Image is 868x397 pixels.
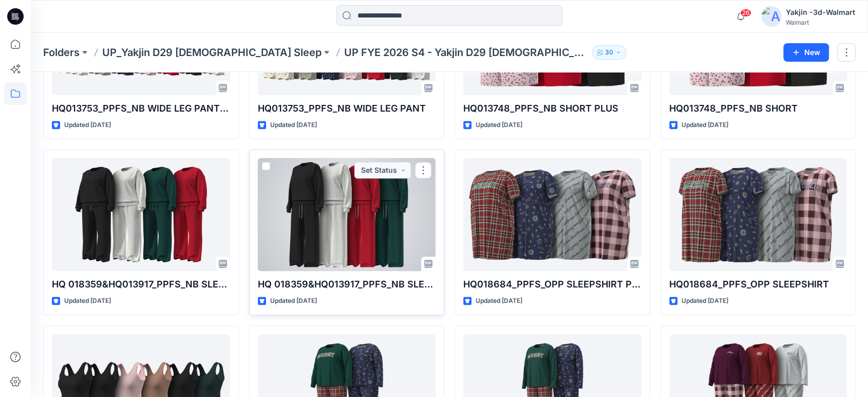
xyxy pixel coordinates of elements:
[64,296,111,306] p: Updated [DATE]
[463,277,641,292] p: HQ018684_PPFS_OPP SLEEPSHIRT PLUS
[463,101,641,116] p: HQ013748_PPFS_NB SHORT PLUS
[786,6,855,19] div: Yakjin -3d-Walmart
[43,45,80,60] a: Folders
[669,158,847,271] a: HQ018684_PPFS_OPP SLEEPSHIRT
[476,296,522,306] p: Updated [DATE]
[52,101,230,116] p: HQ013753_PPFS_NB WIDE LEG PANT PLUS
[786,19,855,26] div: Walmart
[270,120,317,131] p: Updated [DATE]
[605,47,613,58] p: 30
[52,277,230,292] p: HQ 018359&HQ013917_PPFS_NB SLEEPWEAR LOUNGE SET_PLUS
[783,43,829,62] button: New
[102,45,322,60] a: UP_Yakjin D29 [DEMOGRAPHIC_DATA] Sleep
[682,120,728,131] p: Updated [DATE]
[258,158,436,271] a: HQ 018359&HQ013917_PPFS_NB SLEEPWEAR LOUNGE SET
[258,101,436,116] p: HQ013753_PPFS_NB WIDE LEG PANT
[592,45,626,60] button: 30
[669,277,847,292] p: HQ018684_PPFS_OPP SLEEPSHIRT
[740,9,751,17] span: 26
[682,296,728,306] p: Updated [DATE]
[476,120,522,131] p: Updated [DATE]
[258,277,436,292] p: HQ 018359&HQ013917_PPFS_NB SLEEPWEAR LOUNGE SET
[463,158,641,271] a: HQ018684_PPFS_OPP SLEEPSHIRT PLUS
[270,296,317,306] p: Updated [DATE]
[344,45,588,60] p: UP FYE 2026 S4 - Yakjin D29 [DEMOGRAPHIC_DATA] Sleepwear
[761,6,782,27] img: avatar
[669,101,847,116] p: HQ013748_PPFS_NB SHORT
[52,158,230,271] a: HQ 018359&HQ013917_PPFS_NB SLEEPWEAR LOUNGE SET_PLUS
[64,120,111,131] p: Updated [DATE]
